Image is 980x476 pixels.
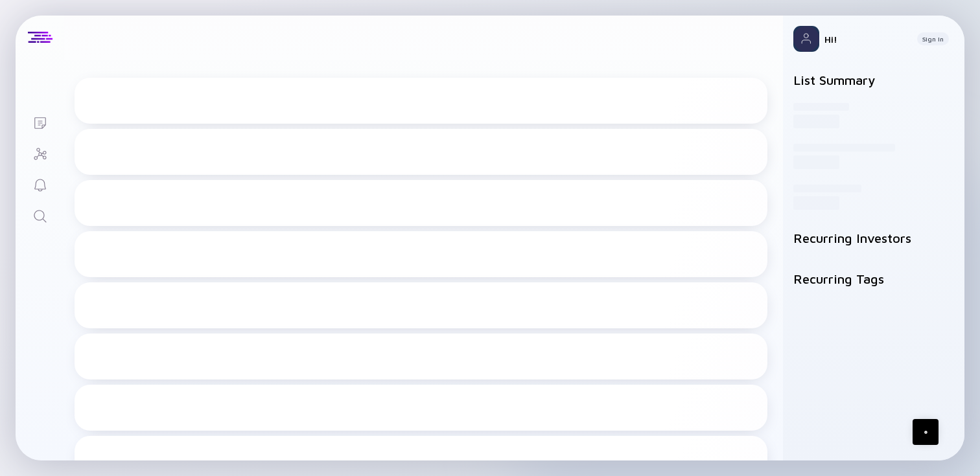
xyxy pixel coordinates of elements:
[16,168,64,199] a: Reminders
[16,137,64,168] a: Investor Map
[793,271,954,286] h2: Recurring Tags
[793,73,954,87] h2: List Summary
[917,32,949,45] button: Sign In
[824,34,907,45] div: Hi!
[16,106,64,137] a: Lists
[793,26,819,52] img: Profile Picture
[16,199,64,231] a: Search
[793,231,954,245] h2: Recurring Investors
